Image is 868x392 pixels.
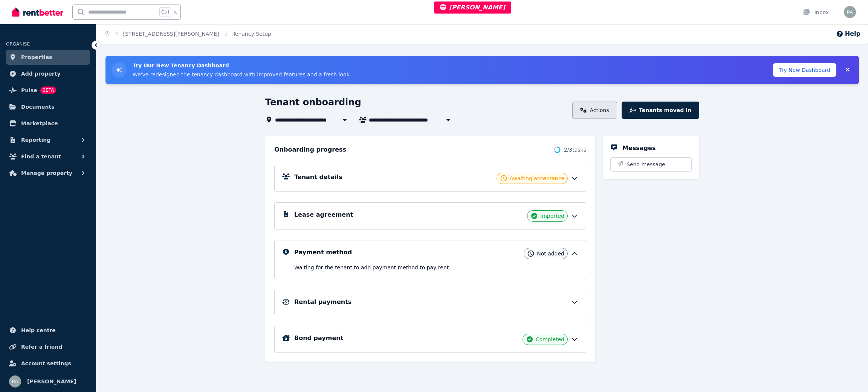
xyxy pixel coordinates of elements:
[21,135,50,144] span: Reporting
[564,146,586,153] span: 2 / 3 tasks
[265,96,361,108] h1: Tenant onboarding
[21,326,56,335] span: Help centre
[133,62,351,69] h3: Try Our New Tenancy Dashboard
[6,323,90,338] a: Help centre
[537,250,564,257] span: Not added
[133,71,351,78] p: We've redesigned the tenancy dashboard with improved features and a fresh look.
[836,29,860,38] button: Help
[6,166,90,181] button: Manage property
[21,169,72,178] span: Manage property
[9,375,21,387] img: Rochelle Alvarez
[174,9,177,15] span: k
[440,4,505,11] span: [PERSON_NAME]
[123,31,219,37] a: [STREET_ADDRESS][PERSON_NAME]
[540,212,564,220] span: Imported
[844,6,856,18] img: Rochelle Alvarez
[611,158,691,171] button: Send message
[21,342,62,351] span: Refer a friend
[6,116,90,131] a: Marketplace
[21,119,58,128] span: Marketplace
[6,339,90,354] a: Refer a friend
[6,50,90,65] a: Properties
[773,63,836,77] button: Try New Dashboard
[294,210,353,219] h5: Lease agreement
[802,9,829,16] div: Inbox
[21,152,61,161] span: Find a tenant
[294,298,351,307] h5: Rental payments
[6,356,90,371] a: Account settings
[159,7,171,17] span: Ctrl
[282,299,290,305] img: Rental Payments
[622,102,699,119] button: Tenants moved in
[842,64,853,76] button: Collapse banner
[294,264,578,271] p: Waiting for the tenant to add payment method to pay rent .
[21,86,37,95] span: Pulse
[27,377,76,386] span: [PERSON_NAME]
[21,359,71,368] span: Account settings
[40,87,56,94] span: BETA
[627,161,665,168] span: Send message
[233,30,271,38] span: Tenancy Setup
[6,132,90,147] button: Reporting
[536,336,564,343] span: Completed
[510,175,564,182] span: Awaiting acceptance
[6,66,90,81] a: Add property
[6,149,90,164] button: Find a tenant
[21,53,52,62] span: Properties
[6,99,90,114] a: Documents
[6,83,90,98] a: PulseBETA
[294,248,352,257] h5: Payment method
[96,24,280,44] nav: Breadcrumb
[294,334,343,343] h5: Bond payment
[274,145,346,154] h2: Onboarding progress
[105,56,859,84] div: Try New Tenancy Dashboard
[12,6,63,18] img: RentBetter
[21,69,61,78] span: Add property
[572,102,617,119] a: Actions
[21,102,55,111] span: Documents
[282,334,290,341] img: Bond Details
[622,144,656,153] h5: Messages
[294,173,342,182] h5: Tenant details
[6,41,30,47] span: ORGANISE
